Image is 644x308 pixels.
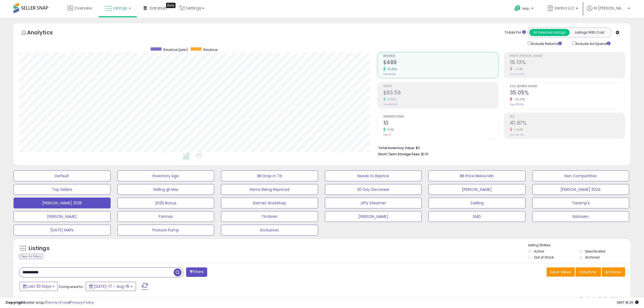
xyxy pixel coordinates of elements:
[378,144,621,151] li: $0
[94,284,129,289] span: [DATE]-17 - Aug-15
[512,67,523,71] small: -1.34%
[221,171,318,181] button: BB Drop in 7d
[386,128,394,132] small: 11.11%
[579,269,596,275] span: Columns
[325,211,422,222] button: [PERSON_NAME]
[532,184,629,195] button: [PERSON_NAME] 2024
[383,103,397,106] small: Prev: $85.89
[510,1,539,18] a: Help
[203,47,217,52] span: Revenue
[163,47,188,52] span: Revenue (prev)
[534,255,554,260] label: Out of Stock
[117,225,214,235] button: Posture Pump
[386,67,397,71] small: 10.45%
[547,267,575,277] button: Save View
[594,5,626,11] span: Hi [PERSON_NAME]
[568,40,619,47] div: Include Ad Spend
[113,5,127,11] span: Listings
[428,198,526,208] button: Zwilling
[117,171,214,181] button: Inventory Age
[587,5,630,18] a: Hi [PERSON_NAME]
[383,55,498,58] span: Revenue
[514,5,521,12] i: Get Help
[59,284,84,289] span: Compared to:
[617,300,639,305] span: 2025-09-15 18:25 GMT
[14,225,111,235] button: [DATE] MAPs
[117,211,214,222] button: Formax
[510,90,625,97] h2: 35.05%
[428,184,526,195] button: [PERSON_NAME]
[325,171,422,181] button: Needs to Reprice
[383,120,498,127] h2: 10
[74,5,92,11] span: Overview
[524,40,568,47] div: Include Returns
[27,29,63,38] h5: Analytics
[378,146,415,150] b: Total Inventory Value:
[28,284,51,289] span: Last 30 Days
[428,171,526,181] button: BB Price Below Min
[221,225,318,235] button: Exclusives
[534,249,544,254] label: Active
[510,85,625,88] span: Avg. Buybox Share
[29,245,49,252] h5: Listings
[532,171,629,181] button: Non Competitive
[117,184,214,195] button: Selling @ Max
[325,198,422,208] button: Jiffy Steamer
[383,133,391,136] small: Prev: 9
[386,97,397,101] small: 8.96%
[532,198,629,208] button: Taramp's
[576,267,601,277] button: Columns
[602,267,625,277] button: Actions
[5,300,94,305] div: seller snap | |
[510,55,625,58] span: Profit [PERSON_NAME]
[532,211,629,222] button: Robosen
[510,59,625,67] h2: 19.13%
[510,115,625,118] span: ROI
[510,120,625,127] h2: 41.61%
[19,282,58,291] button: Last 30 Days
[19,254,43,259] div: Clear All Filters
[166,3,176,8] div: Tooltip anchor
[70,300,94,305] a: Privacy Policy
[383,115,498,118] span: Ordered Items
[554,5,574,11] span: Zentra LLC
[221,184,318,195] button: Items Being Repriced
[378,152,420,156] b: Short Term Storage Fees:
[585,255,600,260] label: Archived
[512,97,525,101] small: -31.27%
[221,211,318,222] button: Timbren
[510,103,524,106] small: Prev: 51.00%
[14,171,111,181] button: Default
[510,73,524,76] small: Prev: 19.39%
[221,198,318,208] button: Games Workshop
[325,184,422,195] button: 30 Day Decrease
[5,300,25,305] strong: Copyright
[14,198,111,208] button: [PERSON_NAME] 2025
[569,29,610,36] button: Listings With Cost
[383,59,498,67] h2: $489
[512,128,523,132] small: -1.93%
[383,85,498,88] span: Profit
[150,5,167,11] span: DataHub
[383,73,395,76] small: Prev: $443
[510,133,524,136] small: Prev: 42.43%
[14,211,111,222] button: [PERSON_NAME]
[14,184,111,195] button: Top Sellers
[46,300,69,305] a: Terms of Use
[86,282,136,291] button: [DATE]-17 - Aug-15
[522,6,530,11] span: Help
[528,243,630,248] p: Listing States:
[186,267,207,277] button: Filters
[421,152,428,157] span: $1.15
[383,90,498,97] h2: $93.59
[428,211,526,222] button: SMD
[529,29,570,36] button: All Selected Listings
[117,198,214,208] button: 2025 Bonus
[585,249,605,254] label: Deactivated
[505,30,526,35] div: Totals For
